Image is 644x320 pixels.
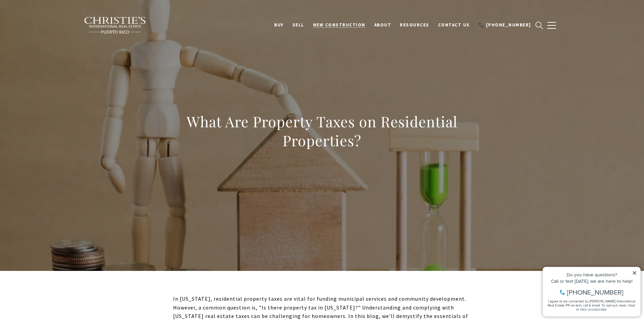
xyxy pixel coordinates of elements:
[8,42,96,55] span: I agree to be contacted by [PERSON_NAME] International Real Estate PR via text, call & email. To ...
[7,15,98,20] div: Do you have questions?
[396,19,434,31] a: Resources
[28,32,84,39] span: [PHONE_NUMBER]
[438,22,470,28] span: Contact Us
[313,22,365,28] span: New Construction
[84,17,147,34] img: Christie's International Real Estate black text logo
[370,19,396,31] a: About
[474,19,535,31] a: call 9393373000
[543,16,560,35] button: button
[434,19,474,31] a: Contact Us
[7,22,98,26] div: Call or text [DATE], we are here to help!
[270,19,288,31] a: BUY
[288,19,309,31] a: SELL
[479,22,531,28] span: 📞 [PHONE_NUMBER]
[173,112,471,150] h1: What Are Property Taxes on Residential Properties?
[309,19,370,31] a: New Construction
[535,22,543,29] a: search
